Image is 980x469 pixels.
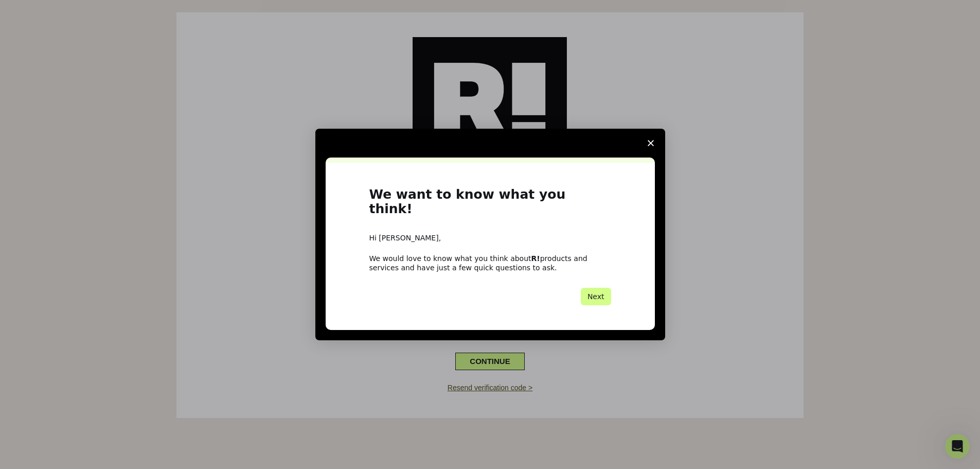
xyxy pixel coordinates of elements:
div: We would love to know what you think about products and services and have just a few quick questi... [369,254,611,272]
div: Hi [PERSON_NAME], [369,233,611,244]
button: Next [581,288,611,305]
b: R! [531,254,540,263]
h1: We want to know what you think! [369,187,611,223]
span: Close survey [636,129,665,158]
